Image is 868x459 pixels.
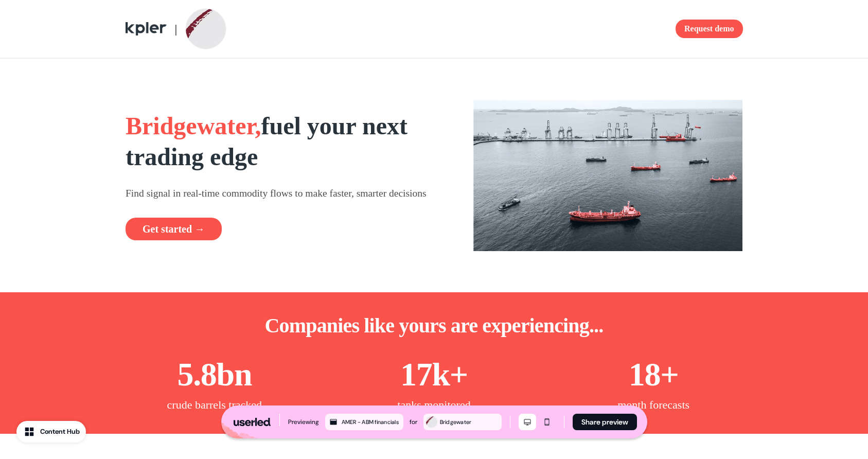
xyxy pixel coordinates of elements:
p: Companies like yours are experiencing... [265,313,604,339]
button: Desktop mode [519,414,536,430]
div: Previewing [288,417,319,427]
p: month forecasts [617,396,689,413]
p: tanks monitored [397,396,470,413]
p: 5.8bn [177,353,252,396]
button: Content Hub [16,421,86,443]
div: AMER - ABM financials [342,417,401,427]
p: 17k+ [400,353,468,396]
span: Find signal in real-time commodity flows to make faster, smarter decisions [126,188,427,199]
div: Bridgewater [440,417,500,427]
span: | [175,22,178,36]
p: 18+ [629,353,679,396]
button: Get started → [126,218,222,240]
button: Request demo [676,20,742,38]
div: Content Hub [40,427,80,437]
button: Mobile mode [538,414,556,430]
strong: fuel your next trading edge [126,112,408,170]
p: crude barrels tracked [167,396,262,413]
span: Bridgewater, [126,112,261,139]
div: for [410,417,417,427]
button: Share preview [573,414,637,430]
